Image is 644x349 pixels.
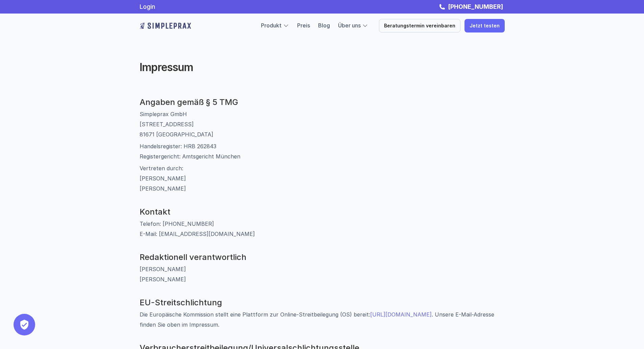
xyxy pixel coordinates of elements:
h3: Kontakt [140,207,505,217]
a: Produkt [261,22,282,29]
a: Beratungstermin vereinbaren [379,19,460,32]
a: Über uns [338,22,361,29]
h3: Redaktionell verantwortlich [140,253,505,262]
p: Handelsregister: HRB 262843 Registergericht: Amtsgericht München [140,141,505,161]
a: [PHONE_NUMBER] [446,3,505,10]
p: Die Europäische Kommission stellt eine Plattform zur Online-Streitbeilegung (OS) bereit: . Unsere... [140,309,505,330]
p: Vertreten durch: [PERSON_NAME] [PERSON_NAME] [140,163,505,194]
h2: Impressum [140,61,393,74]
a: Jetzt testen [464,19,505,32]
a: [URL][DOMAIN_NAME] [370,311,432,318]
strong: [PHONE_NUMBER] [448,3,503,10]
h3: Angaben gemäß § 5 TMG [140,97,505,107]
p: [PERSON_NAME] [PERSON_NAME] [140,264,505,284]
p: Simpleprax GmbH [STREET_ADDRESS] 81671 [GEOGRAPHIC_DATA] [140,109,505,139]
a: Login [140,3,155,10]
p: Jetzt testen [470,23,500,29]
a: Blog [318,22,330,29]
a: Preis [297,22,310,29]
p: Telefon: [PHONE_NUMBER] E-Mail: [EMAIL_ADDRESS][DOMAIN_NAME] [140,219,505,239]
h3: EU-Streitschlichtung [140,298,505,308]
p: Beratungstermin vereinbaren [384,23,455,29]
